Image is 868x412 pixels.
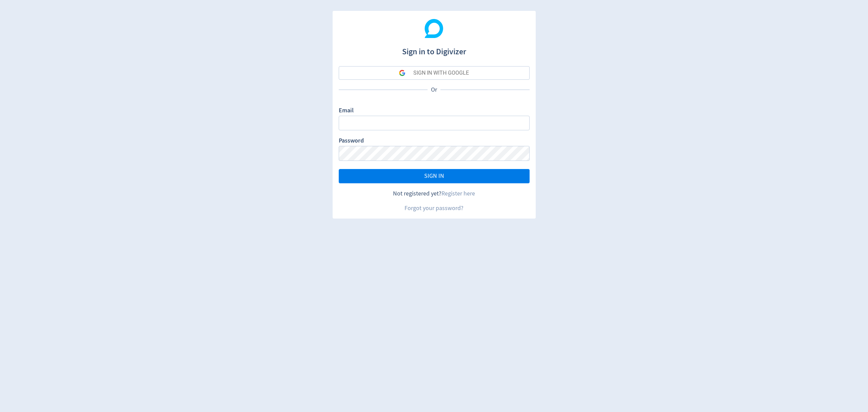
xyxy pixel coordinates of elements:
[339,169,530,183] button: SIGN IN
[339,189,530,198] div: Not registered yet?
[405,204,463,212] a: Forgot your password?
[339,40,530,58] h1: Sign in to Digivizer
[441,190,475,198] a: Register here
[413,66,469,80] div: SIGN IN WITH GOOGLE
[339,136,364,146] label: Password
[424,173,444,179] span: SIGN IN
[339,106,354,116] label: Email
[425,19,443,38] img: Digivizer Logo
[339,66,530,80] button: SIGN IN WITH GOOGLE
[428,86,440,94] p: Or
